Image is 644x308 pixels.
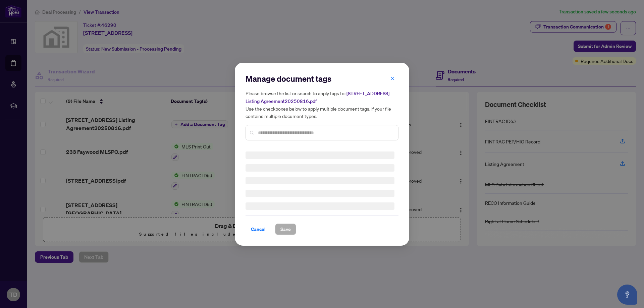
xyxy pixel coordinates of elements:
[246,89,398,120] h5: Please browse the list or search to apply tags to: Use the checkboxes below to apply multiple doc...
[275,224,296,235] button: Save
[246,90,389,104] span: [STREET_ADDRESS] Listing Agreement20250816.pdf
[617,285,637,305] button: Open asap
[246,224,271,235] button: Cancel
[390,76,395,80] span: close
[251,224,266,235] span: Cancel
[246,73,398,84] h2: Manage document tags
